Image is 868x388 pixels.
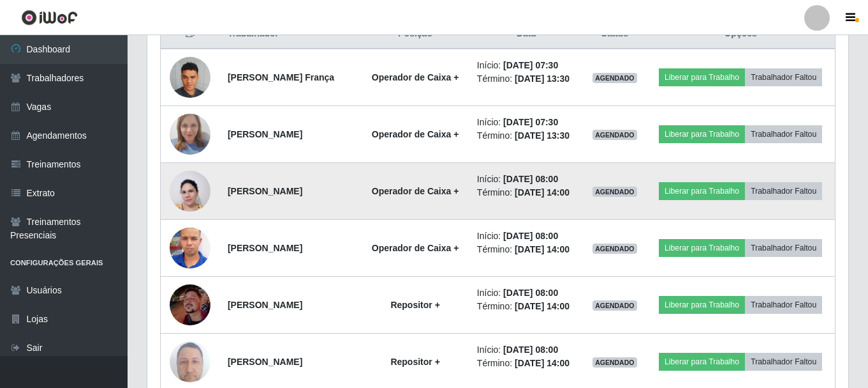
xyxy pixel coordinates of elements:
[659,68,745,86] button: Liberar para Trabalho
[592,244,637,254] span: AGENDADO
[477,116,576,129] li: Início:
[659,239,745,257] button: Liberar para Trabalho
[515,74,570,84] time: [DATE] 13:30
[592,73,637,83] span: AGENDADO
[592,300,637,311] span: AGENDADO
[515,187,570,198] time: [DATE] 14:00
[659,125,745,143] button: Liberar para Trabalho
[372,243,459,253] strong: Operador de Caixa +
[745,182,822,200] button: Trabalhador Faltou
[659,353,745,371] button: Liberar para Trabalho
[477,59,576,72] li: Início:
[592,357,637,368] span: AGENDADO
[477,186,576,199] li: Término:
[228,357,302,367] strong: [PERSON_NAME]
[477,72,576,86] li: Término:
[745,239,822,257] button: Trabalhador Faltou
[745,125,822,143] button: Trabalhador Faltou
[477,357,576,370] li: Término:
[228,300,302,310] strong: [PERSON_NAME]
[477,229,576,243] li: Início:
[592,130,637,140] span: AGENDADO
[390,357,439,367] strong: Repositor +
[21,10,78,26] img: CoreUI Logo
[515,301,570,311] time: [DATE] 14:00
[477,243,576,256] li: Término:
[170,164,210,219] img: 1733236843122.jpeg
[503,231,558,241] time: [DATE] 08:00
[228,129,302,139] strong: [PERSON_NAME]
[170,107,210,162] img: 1737673472908.jpeg
[659,296,745,314] button: Liberar para Trabalho
[170,212,210,284] img: 1739284083835.jpeg
[170,284,210,325] img: 1726241705865.jpeg
[659,182,745,200] button: Liberar para Trabalho
[390,300,439,310] strong: Repositor +
[477,286,576,300] li: Início:
[477,343,576,357] li: Início:
[503,345,558,355] time: [DATE] 08:00
[477,129,576,143] li: Término:
[503,174,558,184] time: [DATE] 08:00
[745,296,822,314] button: Trabalhador Faltou
[515,244,570,254] time: [DATE] 14:00
[515,358,570,368] time: [DATE] 14:00
[372,72,459,82] strong: Operador de Caixa +
[170,50,210,104] img: 1732199727580.jpeg
[372,129,459,139] strong: Operador de Caixa +
[228,243,302,253] strong: [PERSON_NAME]
[477,173,576,186] li: Início:
[372,186,459,196] strong: Operador de Caixa +
[477,300,576,313] li: Término:
[592,187,637,197] span: AGENDADO
[228,186,302,196] strong: [PERSON_NAME]
[745,68,822,86] button: Trabalhador Faltou
[228,72,334,82] strong: [PERSON_NAME] França
[745,353,822,371] button: Trabalhador Faltou
[503,117,558,127] time: [DATE] 07:30
[515,130,570,141] time: [DATE] 13:30
[503,60,558,70] time: [DATE] 07:30
[503,288,558,298] time: [DATE] 08:00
